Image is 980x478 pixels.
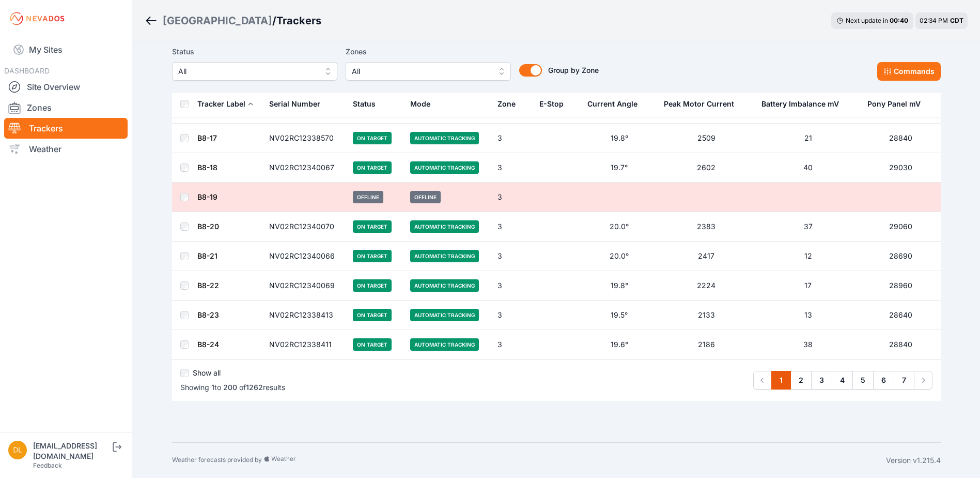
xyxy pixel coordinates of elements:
[172,455,886,466] div: Weather forecasts provided by
[410,132,479,144] span: Automatic Tracking
[33,441,111,461] div: [EMAIL_ADDRESS][DOMAIN_NAME]
[755,153,861,183] td: 40
[664,92,742,116] button: Peak Motor Current
[4,66,50,75] span: DASHBOARD
[664,99,734,109] div: Peak Motor Current
[867,92,929,116] button: Pony Panel mV
[497,99,516,109] div: Zone
[491,330,533,360] td: 3
[755,330,861,360] td: 38
[861,242,941,271] td: 28690
[410,99,430,109] div: Mode
[920,17,948,24] span: 02:34 PM
[197,99,245,109] div: Tracker Label
[410,92,439,116] button: Mode
[581,124,657,153] td: 19.8°
[539,99,564,109] div: E-Stop
[950,17,963,24] span: CDT
[211,383,214,392] span: 1
[811,371,832,390] a: 3
[353,132,392,144] span: On Target
[410,250,479,262] span: Automatic Tracking
[197,222,219,231] a: B8-20
[587,92,646,116] button: Current Angle
[539,92,572,116] button: E-Stop
[658,330,755,360] td: 2186
[658,301,755,330] td: 2133
[790,371,812,390] a: 2
[276,13,321,28] h3: Trackers
[753,371,932,390] nav: Pagination
[491,153,533,183] td: 3
[581,242,657,271] td: 20.0°
[4,139,128,159] a: Weather
[246,383,263,392] span: 1262
[581,271,657,301] td: 19.8°
[771,371,791,390] a: 1
[197,133,217,142] a: B8-17
[8,441,27,459] img: dlay@prim.com
[873,371,894,390] a: 6
[172,46,337,58] label: Status
[890,17,908,25] div: 00 : 40
[263,242,347,271] td: NV02RC12340066
[269,92,329,116] button: Serial Number
[193,368,221,378] label: Show all
[263,330,347,360] td: NV02RC12338411
[491,183,533,212] td: 3
[178,65,317,78] span: All
[263,153,347,183] td: NV02RC12340067
[197,163,217,172] a: B8-18
[346,62,511,81] button: All
[180,382,285,393] p: Showing to of results
[761,92,847,116] button: Battery Imbalance mV
[581,330,657,360] td: 19.6°
[861,153,941,183] td: 29030
[548,66,599,74] span: Group by Zone
[755,212,861,242] td: 37
[410,309,479,321] span: Automatic Tracking
[491,271,533,301] td: 3
[761,99,839,109] div: Battery Imbalance mV
[353,92,384,116] button: Status
[894,371,914,390] a: 7
[263,271,347,301] td: NV02RC12340069
[223,383,237,392] span: 200
[491,242,533,271] td: 3
[197,281,219,290] a: B8-22
[410,220,479,233] span: Automatic Tracking
[353,191,383,203] span: Offline
[861,271,941,301] td: 28960
[4,77,128,97] a: Site Overview
[410,161,479,174] span: Automatic Tracking
[861,124,941,153] td: 28840
[352,65,490,78] span: All
[163,13,272,28] a: [GEOGRAPHIC_DATA]
[197,340,219,349] a: B8-24
[4,118,128,139] a: Trackers
[497,92,524,116] button: Zone
[410,279,479,292] span: Automatic Tracking
[491,301,533,330] td: 3
[353,279,392,292] span: On Target
[353,338,392,351] span: On Target
[755,301,861,330] td: 13
[658,271,755,301] td: 2224
[263,124,347,153] td: NV02RC12338570
[587,99,637,109] div: Current Angle
[658,153,755,183] td: 2602
[755,271,861,301] td: 17
[272,13,276,28] span: /
[861,301,941,330] td: 28640
[491,212,533,242] td: 3
[755,242,861,271] td: 12
[197,192,217,201] a: B8-19
[353,309,392,321] span: On Target
[33,461,62,469] a: Feedback
[658,242,755,271] td: 2417
[346,46,511,58] label: Zones
[353,250,392,262] span: On Target
[353,161,392,174] span: On Target
[197,92,254,116] button: Tracker Label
